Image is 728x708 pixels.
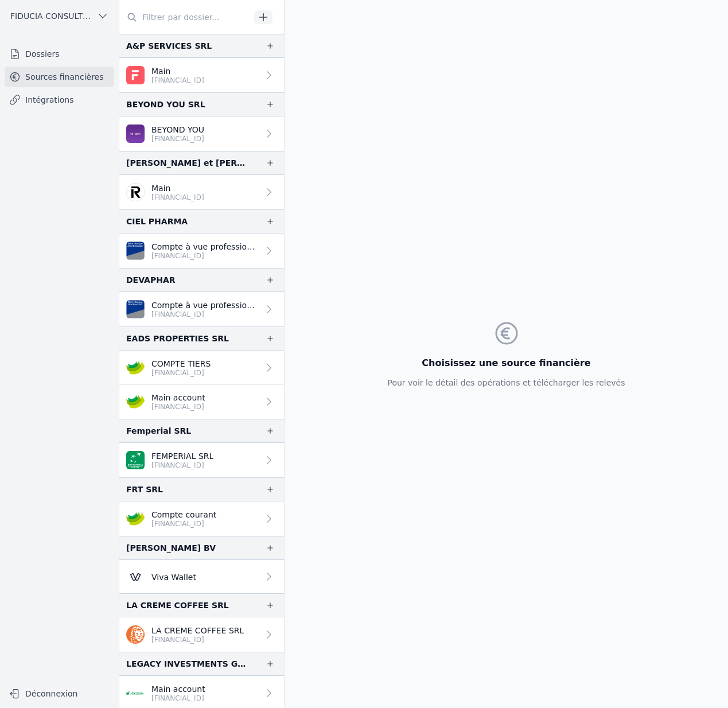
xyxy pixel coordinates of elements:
[5,684,114,703] button: Déconnexion
[151,571,196,583] p: Viva Wallet
[126,392,145,411] img: crelan.png
[119,385,284,419] a: Main account [FINANCIAL_ID]
[10,10,92,22] span: FIDUCIA CONSULTING SRL
[119,560,284,593] a: Viva Wallet
[126,359,145,377] img: crelan.png
[151,76,204,85] p: [FINANCIAL_ID]
[151,182,204,194] p: Main
[151,694,205,703] p: [FINANCIAL_ID]
[151,124,204,135] p: BEYOND YOU
[126,424,191,438] div: Femperial SRL
[151,299,259,311] p: Compte à vue professionnel
[126,567,145,586] img: Viva-Wallet.webp
[151,461,213,470] p: [FINANCIAL_ID]
[126,300,145,318] img: VAN_BREDA_JVBABE22XXX.png
[387,377,625,388] p: Pour voir le détail des opérations et télécharger les relevés
[119,617,284,652] a: LA CREME COFFEE SRL [FINANCIAL_ID]
[151,65,204,77] p: Main
[151,635,244,644] p: [FINANCIAL_ID]
[126,125,145,143] img: BEOBANK_CTBKBEBX.png
[126,242,145,260] img: VAN_BREDA_JVBABE22XXX.png
[126,625,145,644] img: ing.png
[126,156,247,170] div: [PERSON_NAME] et [PERSON_NAME]
[151,519,216,528] p: [FINANCIAL_ID]
[126,509,145,528] img: crelan.png
[126,98,205,111] div: BEYOND YOU SRL
[5,67,114,87] a: Sources financières
[151,625,244,636] p: LA CREME COFFEE SRL
[151,134,204,143] p: [FINANCIAL_ID]
[5,7,114,25] button: FIDUCIA CONSULTING SRL
[119,443,284,477] a: FEMPERIAL SRL [FINANCIAL_ID]
[387,356,625,370] h3: Choisissez une source financière
[126,657,247,671] div: LEGACY INVESTMENTS GROUP
[151,509,216,520] p: Compte courant
[126,332,229,345] div: EADS PROPERTIES SRL
[126,598,229,612] div: LA CREME COFFEE SRL
[126,684,145,702] img: ARGENTA_ARSPBE22.png
[151,251,259,260] p: [FINANCIAL_ID]
[119,116,284,151] a: BEYOND YOU [FINANCIAL_ID]
[151,310,259,319] p: [FINANCIAL_ID]
[119,234,284,268] a: Compte à vue professionnel [FINANCIAL_ID]
[119,58,284,92] a: Main [FINANCIAL_ID]
[151,358,211,369] p: COMPTE TIERS
[5,90,114,110] a: Intégrations
[126,273,176,287] div: DEVAPHAR
[126,183,145,201] img: revolut.png
[126,451,145,469] img: BNP_BE_BUSINESS_GEBABEBB.png
[119,7,250,28] input: Filtrer par dossier...
[126,39,212,53] div: A&P SERVICES SRL
[151,241,259,252] p: Compte à vue professionnel
[126,66,145,84] img: FINOM_SOBKDEBB.png
[151,193,204,202] p: [FINANCIAL_ID]
[119,175,284,209] a: Main [FINANCIAL_ID]
[119,292,284,326] a: Compte à vue professionnel [FINANCIAL_ID]
[151,450,213,462] p: FEMPERIAL SRL
[5,44,114,64] a: Dossiers
[151,402,205,411] p: [FINANCIAL_ID]
[126,483,163,496] div: FRT SRL
[151,368,211,378] p: [FINANCIAL_ID]
[119,501,284,536] a: Compte courant [FINANCIAL_ID]
[119,351,284,385] a: COMPTE TIERS [FINANCIAL_ID]
[151,392,205,403] p: Main account
[126,215,188,228] div: CIEL PHARMA
[126,541,216,555] div: [PERSON_NAME] BV
[151,683,205,695] p: Main account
